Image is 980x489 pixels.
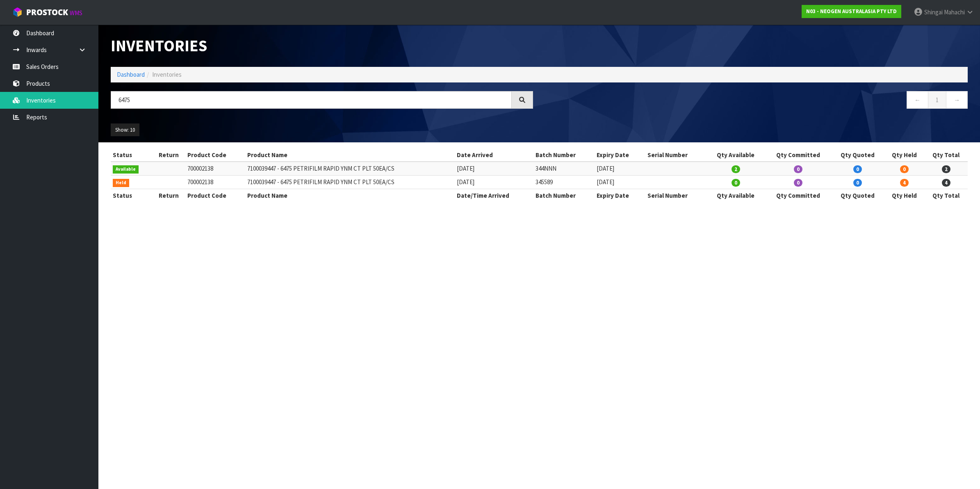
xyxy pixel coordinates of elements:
[152,149,186,162] th: Return
[455,189,533,202] th: Date/Time Arrived
[884,189,924,202] th: Qty Held
[533,149,595,162] th: Batch Number
[794,179,802,187] span: 0
[946,91,968,109] a: →
[152,189,186,202] th: Return
[70,9,82,17] small: WMS
[794,165,802,173] span: 0
[942,165,950,173] span: 2
[853,179,862,187] span: 0
[806,8,897,15] strong: N03 - NEOGEN AUSTRALASIA PTY LTD
[113,179,129,187] span: Held
[185,149,245,162] th: Product Code
[597,178,614,186] span: [DATE]
[707,149,765,162] th: Qty Available
[928,91,946,109] a: 1
[853,165,862,173] span: 0
[765,189,831,202] th: Qty Committed
[732,179,740,187] span: 0
[111,123,139,137] button: Show: 10
[925,189,968,202] th: Qty Total
[455,176,533,189] td: [DATE]
[545,91,968,111] nav: Page navigation
[113,165,139,174] span: Available
[765,149,831,162] th: Qty Committed
[185,189,245,202] th: Product Code
[924,8,943,16] span: Shingai
[111,37,533,55] h1: Inventories
[944,8,965,16] span: Mahachi
[533,189,595,202] th: Batch Number
[900,165,909,173] span: 0
[732,165,740,173] span: 2
[595,189,645,202] th: Expiry Date
[597,165,614,172] span: [DATE]
[707,189,765,202] th: Qty Available
[185,176,245,189] td: 700002138
[925,149,968,162] th: Qty Total
[117,71,145,78] a: Dashboard
[831,149,884,162] th: Qty Quoted
[111,189,152,202] th: Status
[831,189,884,202] th: Qty Quoted
[26,7,68,18] span: ProStock
[907,91,928,109] a: ←
[185,162,245,175] td: 700002138
[12,7,23,17] img: cube-alt.png
[245,189,455,202] th: Product Name
[533,176,595,189] td: 345589
[111,149,152,162] th: Status
[152,71,182,78] span: Inventories
[245,149,455,162] th: Product Name
[645,149,707,162] th: Serial Number
[533,162,595,175] td: 344NNN
[942,179,950,187] span: 4
[595,149,645,162] th: Expiry Date
[900,179,909,187] span: 4
[455,149,533,162] th: Date Arrived
[245,162,455,175] td: 7100039447 - 6475 PETRIFILM RAPID YNM CT PLT 50EA/CS
[455,162,533,175] td: [DATE]
[884,149,924,162] th: Qty Held
[111,91,512,109] input: Search inventories
[645,189,707,202] th: Serial Number
[245,176,455,189] td: 7100039447 - 6475 PETRIFILM RAPID YNM CT PLT 50EA/CS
